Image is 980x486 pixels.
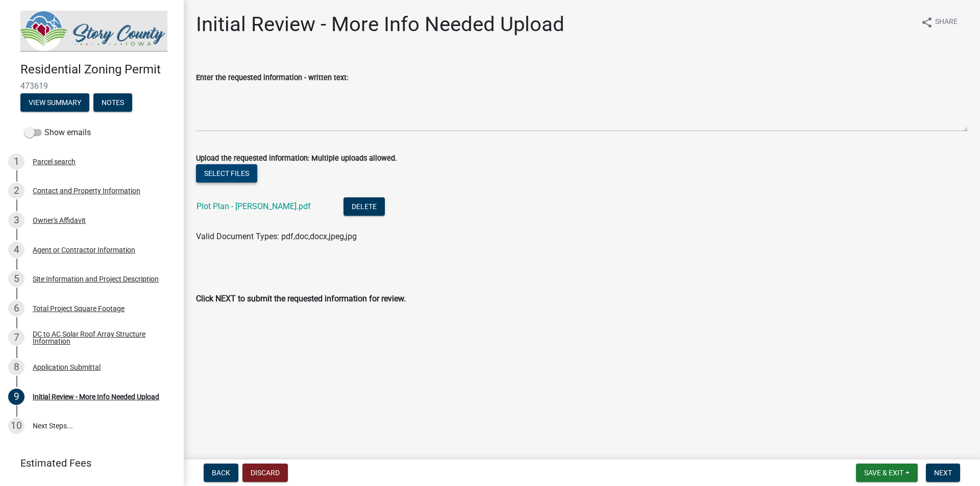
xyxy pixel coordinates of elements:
[344,202,385,212] wm-modal-confirm: Delete Document
[8,359,24,375] div: 8
[33,246,135,253] div: Agent or Contractor Information
[33,187,140,194] div: Contact and Property Information
[196,74,348,82] label: Enter the requested information - written text:
[33,305,125,312] div: Total Project Square Footage
[8,183,24,199] div: 2
[196,155,397,162] label: Upload the requested information: Multiple uploads allowed.
[20,62,176,77] h4: Residential Zoning Permit
[33,275,159,283] div: Site Information and Project Description
[20,81,163,91] span: 473619
[20,99,89,107] wm-modal-confirm: Summary
[33,330,167,345] div: DC to AC Solar Roof Array Structure Information
[93,93,132,112] button: Notes
[33,158,76,165] div: Parcel search
[196,12,565,37] h1: Initial Review - More Info Needed Upload
[921,16,933,29] i: share
[212,469,230,477] span: Back
[8,389,24,405] div: 9
[196,232,357,241] span: Valid Document Types: pdf,doc,docx,jpeg,jpg
[8,418,24,434] div: 10
[8,271,24,287] div: 5
[935,16,958,29] span: Share
[33,217,86,224] div: Owner's Affidavit
[8,154,24,170] div: 1
[913,12,966,32] button: shareShare
[93,99,132,107] wm-modal-confirm: Notes
[8,300,24,317] div: 6
[196,294,406,303] strong: Click NEXT to submit the requested information for review.
[8,242,24,258] div: 4
[20,93,89,112] button: View Summary
[196,164,257,183] button: Select files
[8,329,24,346] div: 7
[204,464,238,482] button: Back
[934,469,952,477] span: Next
[197,201,311,211] a: Plot Plan - [PERSON_NAME].pdf
[8,212,24,228] div: 3
[926,464,960,482] button: Next
[864,469,903,477] span: Save & Exit
[24,126,91,139] label: Show emails
[33,393,159,400] div: Initial Review - More Info Needed Upload
[8,453,167,473] a: Estimated Fees
[344,197,385,216] button: Delete
[242,464,288,482] button: Discard
[20,11,167,52] img: Story County, Iowa
[856,464,918,482] button: Save & Exit
[33,364,101,371] div: Application Submittal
